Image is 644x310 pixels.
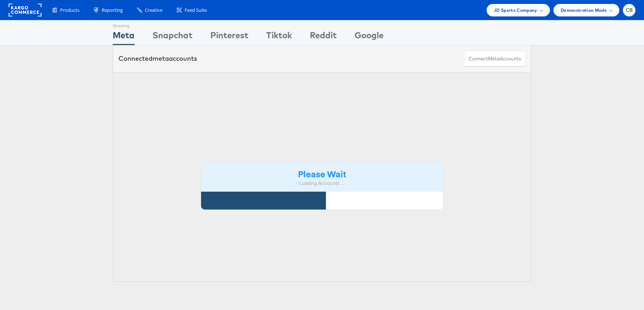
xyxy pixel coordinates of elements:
span: Demonstration Mode [561,6,607,14]
div: Snapchat [152,29,192,45]
div: Google [355,29,384,45]
span: Products [60,7,79,14]
span: Creative [145,7,162,14]
div: Pinterest [210,29,248,45]
div: Reddit [310,29,337,45]
span: CB [626,8,633,13]
div: Showing [113,20,135,29]
span: JD Sports Company [494,6,537,14]
button: ConnectmetaAccounts [464,51,526,67]
span: meta [152,54,169,63]
div: Connected accounts [118,54,197,63]
div: Tiktok [266,29,292,45]
span: Feed Suite [185,7,207,14]
strong: Please Wait [298,168,346,179]
div: Meta [113,29,135,45]
span: meta [488,55,500,62]
div: Loading Accounts .... [206,180,438,187]
span: Reporting [102,7,123,14]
